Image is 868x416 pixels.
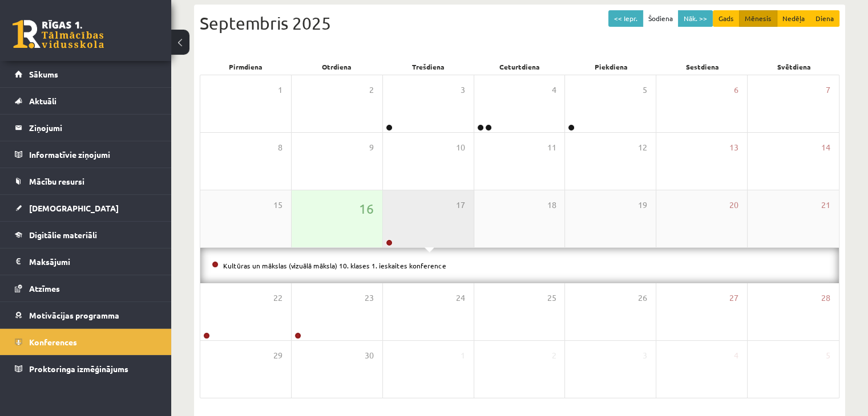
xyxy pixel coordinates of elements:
[729,292,738,304] span: 27
[29,141,157,168] legend: Informatīvie ziņojumi
[638,141,647,154] span: 12
[15,168,157,194] a: Mācību resursi
[643,84,647,96] span: 5
[29,176,84,186] span: Mācību resursi
[278,141,282,154] span: 8
[200,10,839,36] div: Septembris 2025
[29,248,157,275] legend: Maksājumi
[826,84,830,96] span: 7
[369,141,374,154] span: 9
[29,69,58,79] span: Sākums
[359,199,374,218] span: 16
[734,84,738,96] span: 6
[657,59,748,75] div: Sestdiena
[821,292,830,304] span: 28
[547,199,556,211] span: 18
[456,141,465,154] span: 10
[365,292,374,304] span: 23
[382,59,474,75] div: Trešdiena
[638,199,647,211] span: 19
[15,61,157,87] a: Sākums
[474,59,565,75] div: Ceturtdiena
[223,261,446,270] a: Kultūras un mākslas (vizuālā māksla) 10. klases 1. ieskaites konference
[15,141,157,168] a: Informatīvie ziņojumi
[713,10,740,27] button: Gads
[456,292,465,304] span: 24
[15,195,157,221] a: [DEMOGRAPHIC_DATA]
[551,84,556,96] span: 4
[15,248,157,275] a: Maksājumi
[29,310,119,320] span: Motivācijas programma
[638,292,647,304] span: 26
[15,329,157,355] a: Konferences
[547,141,556,154] span: 11
[456,199,465,211] span: 17
[821,199,830,211] span: 21
[273,349,282,362] span: 29
[551,349,556,362] span: 2
[729,141,738,154] span: 13
[810,10,839,27] button: Diena
[369,84,374,96] span: 2
[608,10,643,27] button: << Iepr.
[461,84,465,96] span: 3
[29,283,60,293] span: Atzīmes
[739,10,777,27] button: Mēnesis
[29,96,56,106] span: Aktuāli
[365,349,374,362] span: 30
[273,292,282,304] span: 22
[643,10,679,27] button: Šodiena
[15,302,157,328] a: Motivācijas programma
[291,59,382,75] div: Otrdiena
[678,10,713,27] button: Nāk. >>
[15,356,157,382] a: Proktoringa izmēģinājums
[566,59,657,75] div: Piekdiena
[29,203,119,213] span: [DEMOGRAPHIC_DATA]
[777,10,810,27] button: Nedēļa
[278,84,282,96] span: 1
[29,230,97,240] span: Digitālie materiāli
[734,349,738,362] span: 4
[29,115,157,141] legend: Ziņojumi
[15,115,157,141] a: Ziņojumi
[748,59,839,75] div: Svētdiena
[643,349,647,362] span: 3
[273,199,282,211] span: 15
[13,20,104,48] a: Rīgas 1. Tālmācības vidusskola
[15,275,157,301] a: Atzīmes
[29,337,77,347] span: Konferences
[461,349,465,362] span: 1
[29,364,128,374] span: Proktoringa izmēģinājums
[826,349,830,362] span: 5
[729,199,738,211] span: 20
[15,222,157,248] a: Digitālie materiāli
[821,141,830,154] span: 14
[547,292,556,304] span: 25
[15,88,157,114] a: Aktuāli
[200,59,291,75] div: Pirmdiena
